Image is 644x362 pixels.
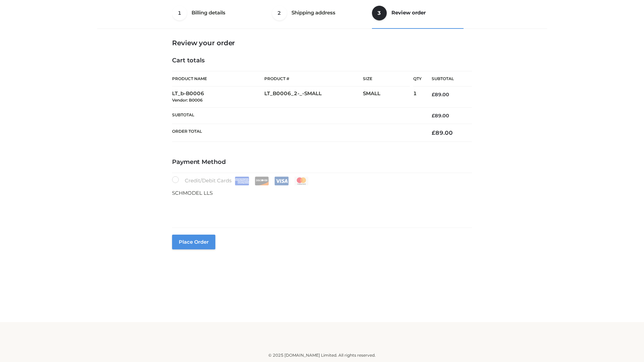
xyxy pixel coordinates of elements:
[413,86,422,108] td: 1
[172,39,472,47] h3: Review your order
[432,113,449,119] bdi: 89.00
[172,124,422,142] th: Order Total
[274,177,289,185] img: Visa
[172,57,472,64] h4: Cart totals
[363,86,413,108] td: SMALL
[422,71,472,86] th: Subtotal
[255,177,269,185] img: Discover
[294,177,309,185] img: Mastercard
[432,113,435,119] span: £
[172,98,203,103] small: Vendor: B0006
[363,71,410,86] th: Size
[172,86,264,108] td: LT_b-B0006
[172,159,472,166] h4: Payment Method
[100,352,544,359] div: © 2025 [DOMAIN_NAME] Limited. All rights reserved.
[172,235,215,249] button: Place order
[432,92,435,98] span: £
[172,176,309,185] label: Credit/Debit Cards
[235,177,249,185] img: Amex
[432,92,449,98] bdi: 89.00
[172,71,264,86] th: Product Name
[413,71,422,86] th: Qty
[264,86,363,108] td: LT_B0006_2-_-SMALL
[171,196,471,220] iframe: Secure payment input frame
[172,189,472,197] p: SCHMODEL LLS
[172,107,422,124] th: Subtotal
[264,71,363,86] th: Product #
[432,129,435,136] span: £
[432,129,453,136] bdi: 89.00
